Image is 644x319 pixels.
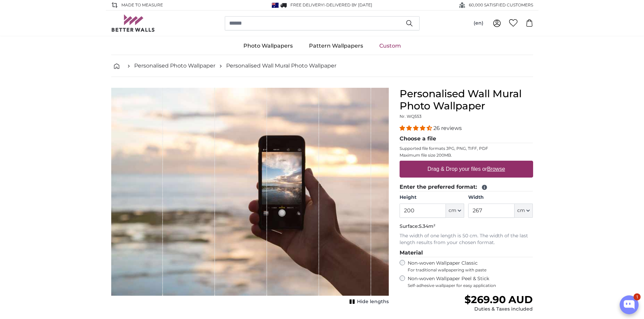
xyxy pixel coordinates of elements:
[400,125,433,131] span: 4.54 stars
[468,194,533,201] label: Width
[371,37,409,55] a: Custom
[400,88,533,112] h1: Personalised Wall Mural Photo Wallpaper
[134,62,215,70] a: Personalised Photo Wallpaper
[400,114,422,119] span: Nr. WQ553
[235,37,301,55] a: Photo Wallpapers
[515,204,533,218] button: cm
[468,17,489,29] button: (en)
[408,260,533,273] label: Non-woven Wallpaper Classic
[634,293,641,300] div: 1
[433,125,462,131] span: 26 reviews
[111,55,533,77] nav: breadcrumbs
[357,298,389,305] span: Hide lengths
[111,88,389,307] div: 1 of 1
[517,207,525,214] span: cm
[419,223,435,229] span: 5.34m²
[620,295,639,314] button: Open chatbox
[400,233,533,246] p: The width of one length is 50 cm. The width of the last length results from your chosen format.
[325,2,372,7] span: -
[400,183,533,191] legend: Enter the preferred format:
[408,283,533,288] span: Self-adhesive wallpaper for easy application
[400,194,464,201] label: Height
[487,166,505,172] u: Browse
[446,204,464,218] button: cm
[348,297,389,307] button: Hide lengths
[400,135,533,143] legend: Choose a file
[301,37,371,55] a: Pattern Wallpapers
[290,2,325,7] span: FREE delivery!
[408,275,533,288] label: Non-woven Wallpaper Peel & Stick
[400,223,533,230] p: Surface:
[400,249,533,257] legend: Material
[469,2,533,8] span: 60,000 SATISFIED CUSTOMERS
[272,3,279,8] img: Australia
[408,267,533,273] span: For traditional wallpapering with paste
[326,2,372,7] span: Delivered by [DATE]
[464,293,533,306] span: $269.90 AUD
[449,207,456,214] span: cm
[121,2,163,8] span: Made to Measure
[464,306,533,313] div: Duties & Taxes included
[111,15,155,32] img: Betterwalls
[425,162,507,176] label: Drag & Drop your files or
[400,146,533,151] p: Supported file formats JPG, PNG, TIFF, PDF
[400,153,533,158] p: Maximum file size 200MB.
[226,62,336,70] a: Personalised Wall Mural Photo Wallpaper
